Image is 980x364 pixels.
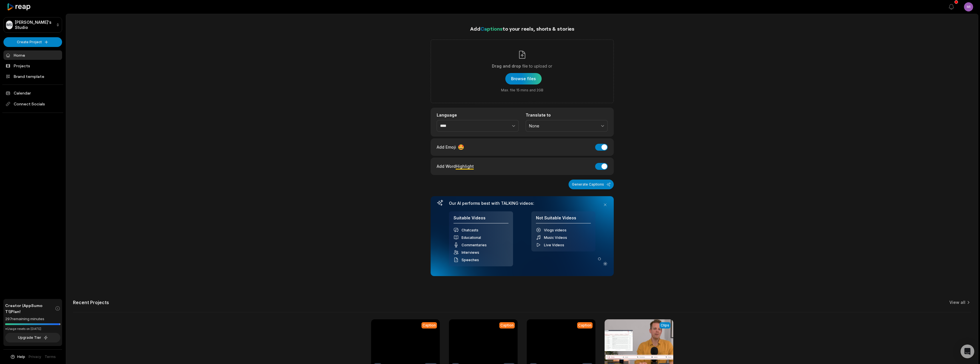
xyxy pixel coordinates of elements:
[5,316,60,322] div: 297 remaining minutes
[454,215,508,224] h4: Suitable Videos
[6,21,13,29] div: MS
[529,123,596,129] span: None
[544,235,567,240] span: Music Videos
[5,302,55,314] span: Creator (AppSumo T1) Plan!
[3,50,62,60] a: Home
[501,88,543,93] span: Max. file 15 mins and 2GB
[462,235,481,240] span: Educational
[456,164,474,169] span: Highlight
[3,72,62,81] a: Brand template
[480,25,502,32] span: Captions
[45,354,56,359] a: Terms
[462,243,487,247] span: Commentaries
[949,300,965,305] a: View all
[462,250,479,255] span: Interviews
[3,99,62,109] span: Connect Socials
[437,162,474,170] div: Add Word
[10,354,25,359] button: Help
[522,63,552,70] span: file to upload or
[3,37,62,47] button: Create Project
[462,258,479,262] span: Speeches
[544,243,564,247] span: Live Videos
[29,354,41,359] a: Privacy
[3,88,62,98] a: Calendar
[73,300,109,305] h2: Recent Projects
[458,143,464,151] span: 🤩
[492,63,521,70] span: Drag and drop
[5,327,60,331] div: *Usage resets on [DATE]
[544,228,567,232] span: Vlogs videos
[526,120,608,132] button: None
[15,20,54,30] p: [PERSON_NAME]'s Studio
[5,333,60,343] button: Upgrade Tier
[536,215,591,224] h4: Not Suitable Videos
[505,73,542,84] button: Drag and dropfile to upload orMax. file 15 mins and 2GB
[3,61,62,70] a: Projects
[449,201,595,206] h3: Our AI performs best with TALKING videos:
[431,25,614,33] h1: Add to your reels, shorts & stories
[462,228,478,232] span: Chatcasts
[569,180,614,189] button: Generate Captions
[961,345,974,358] div: Open Intercom Messenger
[526,113,608,118] label: Translate to
[437,144,456,150] span: Add Emoji
[437,113,519,118] label: Language
[17,354,25,359] span: Help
